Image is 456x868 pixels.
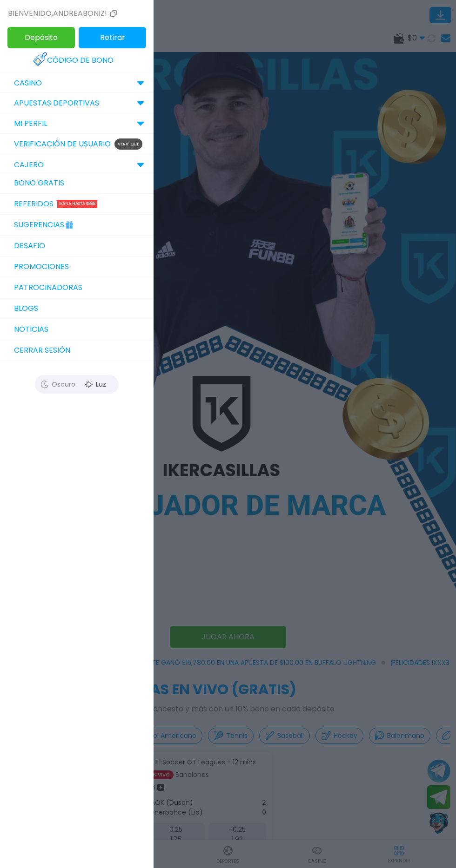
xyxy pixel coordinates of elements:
div: Gana hasta $888 [57,200,97,208]
img: Redeem [33,52,47,66]
div: Bienvenido , andreaboniz! [8,8,119,19]
p: CAJERO [14,159,44,171]
div: Luz [74,377,116,391]
button: OscuroLuz [35,375,119,394]
a: Código de bono [33,50,121,71]
p: CASINO [14,78,42,89]
p: Apuestas Deportivas [14,98,99,109]
img: Gift [64,217,74,228]
p: MI PERFIL [14,118,47,129]
button: Retirar [79,27,146,48]
div: Oscuro [37,377,79,391]
button: Depósito [7,27,75,48]
p: Verifique [114,138,142,150]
